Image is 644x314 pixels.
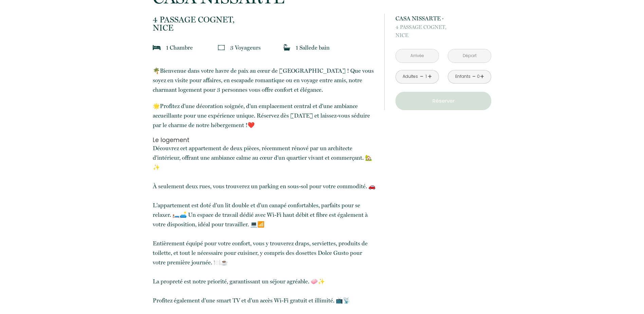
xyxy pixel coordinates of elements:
[153,16,375,32] p: NICE
[153,66,375,94] p: ​🌴Bienvenue dans votre havre de paix au cœur de [GEOGRAPHIC_DATA] ! Que vous soyez en visite pour...
[230,43,261,52] p: 3 Voyageur
[218,44,225,51] img: guests
[166,43,193,52] p: 1 Chambre
[420,71,424,82] a: -
[153,137,375,143] h2: Le logement
[395,23,491,31] span: 4 PASSAGE COGNET,
[395,14,491,23] p: CASA NISSARTE ·
[153,103,370,128] span: 🌟Profitez d'une décoration soignée, d'un emplacement central et d'une ambiance accueillante pour ...
[153,16,375,24] span: 4 PASSAGE COGNET,
[296,43,330,52] p: 1 Salle de bain
[455,73,471,80] div: Enfants
[448,49,491,63] input: Départ
[398,97,489,105] p: Réserver
[428,71,432,82] a: +
[472,71,476,82] a: -
[395,23,491,39] p: NICE
[258,44,261,51] span: s
[395,92,491,110] button: Réserver
[403,73,418,80] div: Adultes
[424,73,428,80] div: 1
[480,71,484,82] a: +
[477,73,480,80] div: 0
[396,49,439,63] input: Arrivée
